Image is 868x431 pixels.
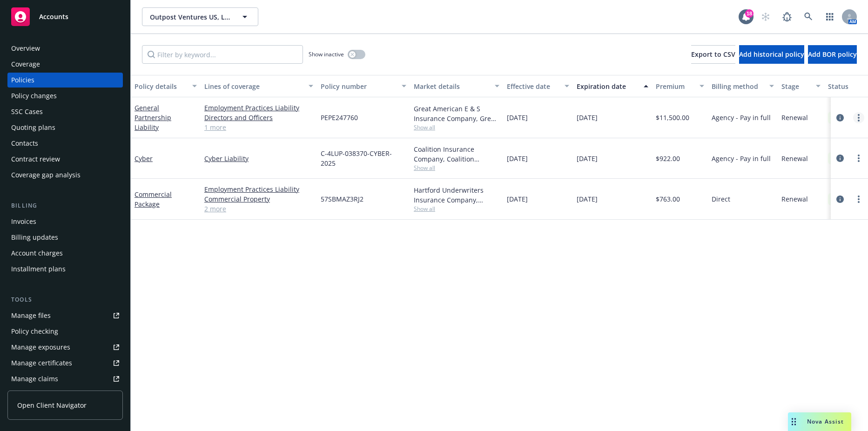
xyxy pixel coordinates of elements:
a: more [853,112,864,123]
div: Premium [656,81,694,91]
a: circleInformation [834,112,846,123]
div: Effective date [507,81,559,91]
span: Outpost Ventures US, LLC [150,12,230,22]
a: Quoting plans [7,120,123,135]
input: Filter by keyword... [142,45,303,64]
a: circleInformation [834,153,846,164]
button: Outpost Ventures US, LLC [142,7,258,26]
div: Invoices [11,214,36,229]
button: Effective date [503,75,573,97]
button: Add historical policy [739,45,804,64]
a: Manage certificates [7,356,123,370]
a: Cyber [135,154,153,163]
a: Account charges [7,246,123,261]
span: $763.00 [656,194,680,204]
span: Show all [414,205,499,213]
div: Billing method [712,81,764,91]
a: Cyber Liability [204,154,313,163]
a: Contract review [7,152,123,167]
span: Agency - Pay in full [712,154,771,163]
div: Hartford Underwriters Insurance Company, Hartford Insurance Group [414,185,499,205]
span: $922.00 [656,154,680,163]
div: Coverage gap analysis [11,168,81,182]
a: SSC Cases [7,104,123,119]
span: Renewal [781,154,808,163]
a: Manage files [7,308,123,323]
a: circleInformation [834,194,846,205]
div: Manage files [11,308,51,323]
a: Commercial Package [135,190,172,209]
div: Account charges [11,246,63,261]
span: Show all [414,123,499,131]
button: Stage [778,75,824,97]
span: Show inactive [309,50,344,58]
span: [DATE] [507,154,528,163]
div: Manage claims [11,371,58,386]
button: Lines of coverage [201,75,317,97]
span: Add BOR policy [808,50,857,59]
a: Commercial Property [204,194,313,204]
span: [DATE] [577,113,598,122]
div: Stage [781,81,810,91]
button: Add BOR policy [808,45,857,64]
div: Great American E & S Insurance Company, Great American Insurance Group [414,104,499,123]
div: Overview [11,41,40,56]
span: 57SBMAZ3RJ2 [321,194,363,204]
button: Policy details [131,75,201,97]
a: General Partnership Liability [135,103,171,132]
button: Market details [410,75,503,97]
span: Open Client Navigator [17,400,87,410]
span: Show all [414,164,499,172]
span: [DATE] [577,194,598,204]
span: Direct [712,194,730,204]
a: Report a Bug [778,7,796,26]
div: Billing updates [11,230,58,245]
button: Expiration date [573,75,652,97]
span: Renewal [781,194,808,204]
span: [DATE] [577,154,598,163]
a: Directors and Officers [204,113,313,122]
a: Employment Practices Liability [204,184,313,194]
button: Premium [652,75,708,97]
a: 2 more [204,204,313,214]
a: 1 more [204,122,313,132]
div: Policy details [135,81,187,91]
a: Invoices [7,214,123,229]
a: Policies [7,73,123,88]
span: $11,500.00 [656,113,689,122]
a: Employment Practices Liability [204,103,313,113]
a: Policy checking [7,324,123,339]
div: Policy number [321,81,396,91]
span: [DATE] [507,194,528,204]
div: Lines of coverage [204,81,303,91]
a: Installment plans [7,262,123,276]
a: Policy changes [7,88,123,103]
div: Coalition Insurance Company, Coalition Insurance Solutions (Carrier) [414,144,499,164]
div: Policy checking [11,324,58,339]
div: Drag to move [788,412,800,431]
div: Contract review [11,152,60,167]
button: Export to CSV [691,45,735,64]
div: Market details [414,81,489,91]
a: Manage exposures [7,340,123,355]
span: Accounts [39,13,68,20]
span: PEPE247760 [321,113,358,122]
span: C-4LUP-038370-CYBER-2025 [321,148,406,168]
a: more [853,194,864,205]
span: Agency - Pay in full [712,113,771,122]
a: Coverage gap analysis [7,168,123,182]
a: Contacts [7,136,123,151]
div: Installment plans [11,262,66,276]
a: Billing updates [7,230,123,245]
div: Manage exposures [11,340,70,355]
a: Coverage [7,57,123,72]
button: Billing method [708,75,778,97]
button: Policy number [317,75,410,97]
div: Quoting plans [11,120,55,135]
div: Coverage [11,57,40,72]
div: 18 [745,9,754,18]
span: Nova Assist [807,418,844,425]
div: Contacts [11,136,38,151]
a: Search [799,7,818,26]
a: Overview [7,41,123,56]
